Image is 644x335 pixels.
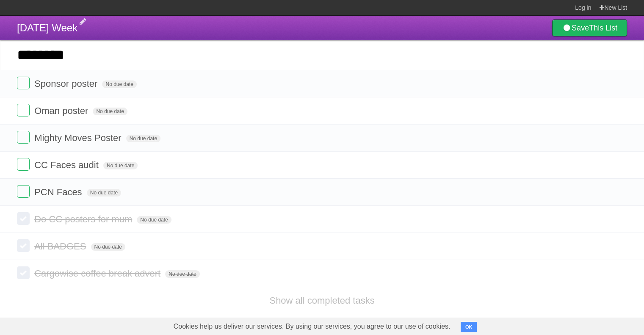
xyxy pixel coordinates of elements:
[17,185,30,198] label: Done
[17,104,30,116] label: Done
[17,266,30,279] label: Done
[17,239,30,252] label: Done
[91,243,125,251] span: No due date
[103,162,138,169] span: No due date
[461,322,477,332] button: OK
[93,108,127,115] span: No due date
[34,214,134,224] span: Do CC posters for mum
[34,78,100,89] span: Sponsor poster
[165,270,199,278] span: No due date
[17,212,30,225] label: Done
[34,241,88,252] span: All BADGES
[34,105,90,116] span: Oman poster
[34,187,84,197] span: PCN Faces
[102,80,136,88] span: No due date
[269,295,374,306] a: Show all completed tasks
[17,77,30,89] label: Done
[589,24,617,32] b: This List
[34,160,101,170] span: CC Faces audit
[34,133,123,143] span: Mighty Moves Poster
[17,131,30,144] label: Done
[17,158,30,171] label: Done
[87,189,121,197] span: No due date
[34,268,163,279] span: Cargowise coffee break advert
[17,22,77,33] span: [DATE] Week
[137,216,171,224] span: No due date
[126,135,160,142] span: No due date
[165,318,459,335] span: Cookies help us deliver our services. By using our services, you agree to our use of cookies.
[552,19,627,36] a: SaveThis List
